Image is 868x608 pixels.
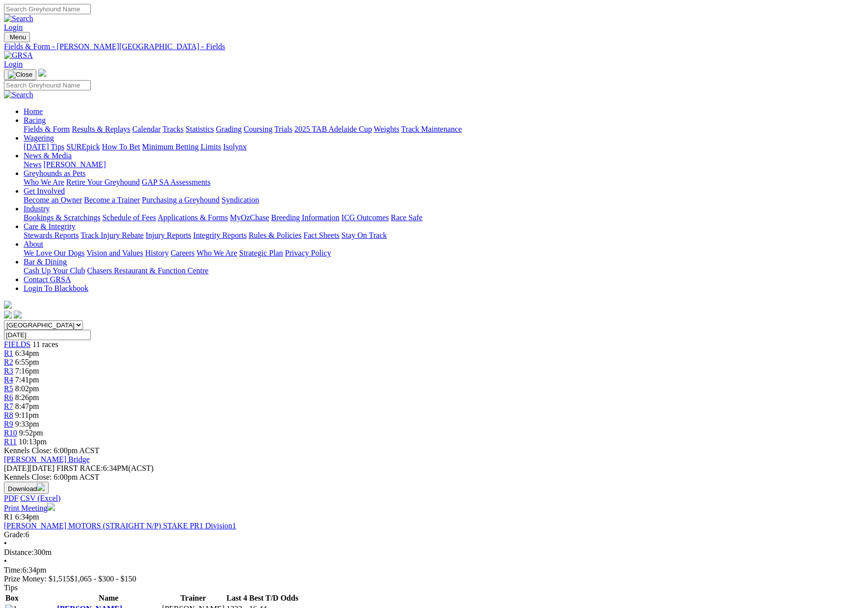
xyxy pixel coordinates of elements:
[4,473,864,482] div: Kennels Close: 6:00pm ACST
[162,593,225,603] th: Trainer
[32,340,58,348] span: 11 races
[24,231,79,239] a: Stewards Reports
[4,42,864,51] a: Fields & Form - [PERSON_NAME][GEOGRAPHIC_DATA] - Fields
[4,566,23,574] span: Time:
[158,213,228,222] a: Applications & Forms
[142,143,221,151] a: Minimum Betting Limits
[38,69,46,77] img: logo-grsa-white.png
[15,393,39,402] span: 8:26pm
[249,231,302,239] a: Rules & Policies
[15,349,39,357] span: 6:34pm
[304,231,339,239] a: Fact Sheets
[84,196,140,204] a: Become a Trainer
[24,275,71,284] a: Contact GRSA
[15,358,39,366] span: 6:55pm
[226,593,248,603] th: Last 4
[24,213,864,222] div: Industry
[87,266,208,275] a: Chasers Restaurant & Function Centre
[4,429,17,437] a: R10
[70,575,137,583] span: $1,065 - $300 - $150
[66,143,100,151] a: SUREpick
[81,231,143,239] a: Track Injury Rebate
[24,187,65,195] a: Get Involved
[222,196,259,204] a: Syndication
[72,125,130,133] a: Results & Replays
[24,231,864,240] div: Care & Integrity
[401,125,462,133] a: Track Maintenance
[223,143,247,151] a: Isolynx
[24,222,76,231] a: Care & Integrity
[24,196,82,204] a: Become an Owner
[142,178,211,186] a: GAP SA Assessments
[15,367,39,375] span: 7:16pm
[4,530,26,539] span: Grade:
[4,566,864,575] div: 6:34pm
[4,14,33,23] img: Search
[24,249,84,257] a: We Love Our Dogs
[4,548,864,557] div: 300m
[274,125,292,133] a: Trials
[24,169,85,177] a: Greyhounds as Pets
[193,231,247,239] a: Integrity Reports
[196,249,237,257] a: Who We Are
[24,160,864,169] div: News & Media
[285,249,331,257] a: Privacy Policy
[4,4,91,14] input: Search
[102,143,140,151] a: How To Bet
[15,513,39,521] span: 6:34pm
[249,593,279,603] th: Best T/D
[4,420,13,428] a: R9
[43,160,106,169] a: [PERSON_NAME]
[4,80,91,90] input: Search
[24,196,864,204] div: Get Involved
[4,301,12,309] img: logo-grsa-white.png
[4,69,36,80] button: Toggle navigation
[24,204,50,213] a: Industry
[186,125,214,133] a: Statistics
[145,231,191,239] a: Injury Reports
[4,482,49,494] button: Download
[4,504,55,512] a: Print Meeting
[4,411,13,419] a: R8
[102,213,156,222] a: Schedule of Fees
[24,213,100,222] a: Bookings & Scratchings
[4,384,13,393] a: R5
[4,330,91,340] input: Select date
[4,340,30,348] span: FIELDS
[4,539,7,548] span: •
[56,464,154,472] span: 6:34PM(ACST)
[4,51,33,60] img: GRSA
[24,143,64,151] a: [DATE] Tips
[37,483,45,491] img: download.svg
[271,213,339,222] a: Breeding Information
[4,393,13,402] a: R6
[24,266,864,275] div: Bar & Dining
[15,402,39,410] span: 8:47pm
[216,125,242,133] a: Grading
[4,437,17,446] a: R11
[4,575,864,583] div: Prize Money: $1,515
[142,196,220,204] a: Purchasing a Greyhound
[4,90,33,99] img: Search
[239,249,283,257] a: Strategic Plan
[86,249,143,257] a: Vision and Values
[4,464,55,472] span: [DATE]
[24,240,43,248] a: About
[4,521,236,530] a: [PERSON_NAME] MOTORS (STRAIGHT N/P) STAKE PR1 Division1
[145,249,168,257] a: History
[20,494,60,502] a: CSV (Excel)
[4,367,13,375] a: R3
[24,266,85,275] a: Cash Up Your Club
[24,116,46,124] a: Racing
[4,358,13,366] a: R2
[4,494,18,502] a: PDF
[15,411,39,419] span: 9:11pm
[15,376,39,384] span: 7:41pm
[24,151,72,160] a: News & Media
